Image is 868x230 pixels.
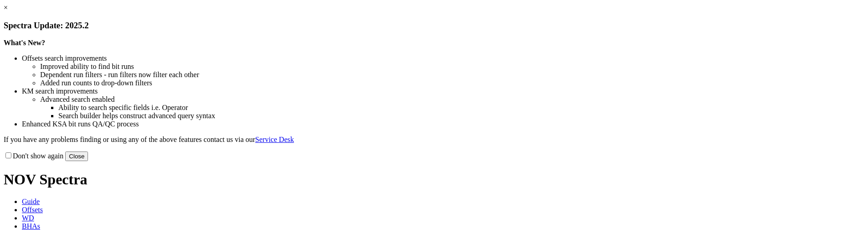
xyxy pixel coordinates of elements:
li: KM search improvements [22,87,864,95]
span: BHAs [22,222,40,230]
h1: NOV Spectra [4,171,864,188]
li: Added run counts to drop-down filters [40,79,864,87]
span: Guide [22,198,40,205]
li: Dependent run filters - run filters now filter each other [40,71,864,79]
span: WD [22,214,34,222]
a: × [4,4,8,11]
span: Offsets [22,206,43,214]
h3: Spectra Update: 2025.2 [4,21,864,31]
li: Ability to search specific fields i.e. Operator [58,104,864,112]
strong: What's New? [4,39,45,47]
li: Advanced search enabled [40,95,864,104]
li: Offsets search improvements [22,54,864,63]
input: Don't show again [5,152,11,158]
li: Search builder helps construct advanced query syntax [58,112,864,120]
li: Improved ability to find bit runs [40,63,864,71]
p: If you have any problems finding or using any of the above features contact us via our [4,136,864,144]
a: Service Desk [255,136,294,143]
li: Enhanced KSA bit runs QA/QC process [22,120,864,128]
button: Close [65,152,88,161]
label: Don't show again [4,152,63,160]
